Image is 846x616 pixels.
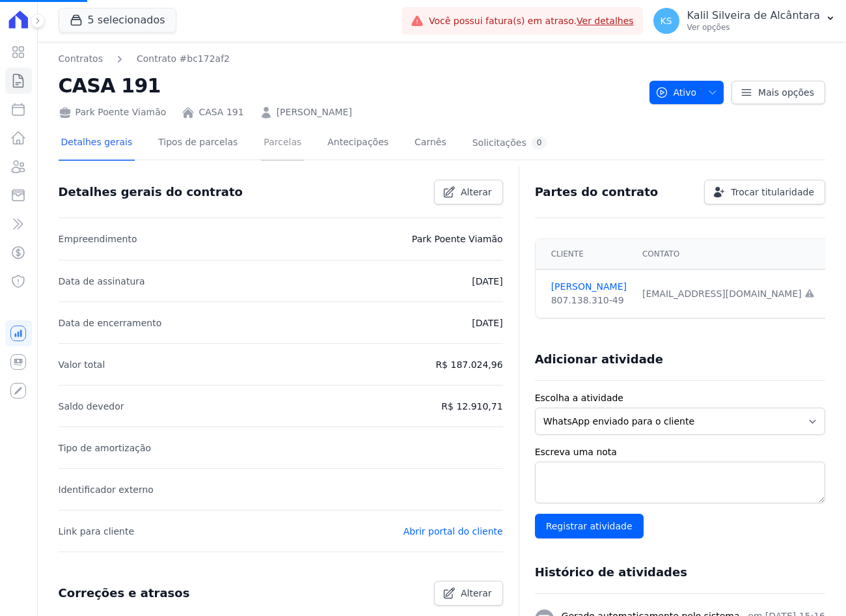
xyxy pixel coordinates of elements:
[535,391,825,405] label: Escolha a atividade
[59,184,243,200] h3: Detalhes gerais do contrato
[59,399,124,414] p: Saldo devedor
[661,16,672,25] span: KS
[59,8,176,33] button: 5 selecionados
[59,585,190,601] h3: Correções e atrasos
[551,294,627,307] div: 807.138.310-49
[535,184,659,200] h3: Partes do contrato
[643,3,846,39] button: KS Kalil Silveira de Alcântara Ver opções
[59,482,154,497] p: Identificador externo
[59,126,135,161] a: Detalhes gerais
[472,315,502,331] p: [DATE]
[403,526,503,537] a: Abrir portal do cliente
[412,231,503,247] p: Park Poente Viamão
[758,86,814,99] span: Mais opções
[642,287,815,301] div: [EMAIL_ADDRESS][DOMAIN_NAME]
[532,137,547,149] div: 0
[435,357,502,372] p: R$ 187.024,96
[59,52,230,66] nav: Breadcrumb
[325,126,391,161] a: Antecipações
[59,357,105,372] p: Valor total
[704,180,825,204] a: Trocar titularidade
[731,81,825,104] a: Mais opções
[535,514,644,539] input: Registrar atividade
[551,280,627,294] a: [PERSON_NAME]
[535,352,663,367] h3: Adicionar atividade
[198,105,243,119] a: CASA 191
[261,126,304,161] a: Parcelas
[461,587,492,600] span: Alterar
[649,81,724,104] button: Ativo
[634,239,823,270] th: Contato
[59,231,137,247] p: Empreendimento
[472,137,547,149] div: Solicitações
[434,581,503,606] a: Alterar
[59,52,103,66] a: Contratos
[137,52,230,66] a: Contrato #bc172af2
[59,71,639,100] h2: CASA 191
[687,22,820,33] p: Ver opções
[470,126,550,161] a: Solicitações0
[59,440,152,456] p: Tipo de amortização
[441,399,502,414] p: R$ 12.910,71
[59,273,145,289] p: Data de assinatura
[156,126,240,161] a: Tipos de parcelas
[535,565,687,580] h3: Histórico de atividades
[472,273,502,289] p: [DATE]
[577,16,634,26] a: Ver detalhes
[59,315,162,331] p: Data de encerramento
[59,105,167,119] div: Park Poente Viamão
[277,105,352,119] a: [PERSON_NAME]
[536,239,634,270] th: Cliente
[655,81,697,104] span: Ativo
[687,9,820,22] p: Kalil Silveira de Alcântara
[429,14,634,28] span: Você possui fatura(s) em atraso.
[59,524,134,539] p: Link para cliente
[434,180,503,204] a: Alterar
[461,186,492,199] span: Alterar
[731,186,814,199] span: Trocar titularidade
[412,126,449,161] a: Carnês
[59,52,639,66] nav: Breadcrumb
[535,445,825,459] label: Escreva uma nota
